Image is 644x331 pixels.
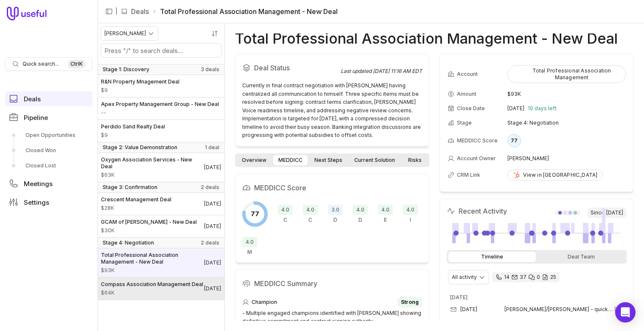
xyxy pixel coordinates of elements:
span: Total Professional Association Management - New Deal [101,252,204,265]
span: Pipeline [24,114,48,121]
a: Closed Won [5,144,92,157]
a: Pipeline [5,110,92,125]
h2: MEDDICC Score [242,181,422,195]
a: Perdido Sand Realty Deal$9 [98,120,224,142]
div: Timeline [448,252,536,262]
span: Crescent Management Deal [101,196,171,203]
div: Last updated [341,68,422,75]
a: Apex Property Management Group - New Deal-- [98,97,224,120]
span: Stage 2: Value Demonstration [103,144,177,151]
span: Amount [101,227,197,234]
a: Risks [402,155,428,165]
div: Decision Criteria [328,205,343,223]
input: Search deals by name [101,44,221,57]
div: Pipeline submenu [5,128,92,172]
a: Settings [5,195,92,210]
div: Open Intercom Messenger [615,302,636,323]
li: Total Professional Association Management - New Deal [152,6,338,17]
button: Collapse sidebar [103,5,115,18]
span: CRM Link [457,172,480,178]
span: D [358,217,362,223]
span: Amount [101,267,204,274]
time: Deal Close Date [204,259,221,266]
span: Stage 3: Confirmation [103,184,157,191]
span: | [115,6,118,17]
span: Oxygen Association Services - New Deal [101,156,204,170]
span: M [247,249,252,256]
div: Total Professional Association Management [513,67,620,81]
time: [DATE] [450,294,468,300]
span: D [333,217,337,223]
span: C [283,217,287,223]
span: Close Date [457,105,485,112]
button: Total Professional Association Management [507,65,626,83]
a: Compass Association Management Deal$64K[DATE] [98,278,224,300]
span: Perdido Sand Realty Deal [101,123,165,130]
time: Deal Close Date [204,223,221,230]
span: GCAM of [PERSON_NAME] - New Deal [101,219,197,225]
span: Compass Association Management Deal [101,281,203,288]
span: 3.0 [328,205,343,215]
span: 2 deals [201,184,219,191]
span: 1 deal [205,144,219,151]
span: 4.0 [403,205,418,215]
a: Current Solution [349,155,400,165]
span: Amount [101,172,204,178]
span: [PERSON_NAME]/[PERSON_NAME] - quick agreement chat [504,306,613,313]
span: Stage 4: Negotiation [103,239,154,246]
nav: Deals [98,23,225,331]
span: Quick search... [22,61,59,67]
td: $93K [507,87,626,101]
a: Next Steps [309,155,347,165]
span: 4.0 [278,205,293,215]
a: R&N Property Mnagement Deal$9 [98,75,224,97]
div: Deal Team [538,252,625,262]
span: Stage 1: Discovery [103,66,149,73]
div: Economic Buyer [378,205,393,223]
a: Crescent Management Deal$28K[DATE] [98,193,224,215]
a: Closed Lost [5,159,92,172]
time: Deal Close Date [204,200,221,207]
span: Amount [101,205,171,211]
time: [DATE] [606,209,623,216]
time: Deal Close Date [204,164,221,171]
div: 77 [507,134,521,147]
div: Overall MEDDICC score [242,201,268,227]
a: Deals [131,6,149,17]
span: Strong [401,299,419,306]
span: Meetings [24,181,53,187]
span: 3 deals [201,66,219,73]
div: View in [GEOGRAPHIC_DATA] [513,172,597,178]
a: MEDDICC [273,155,308,165]
span: R&N Property Mnagement Deal [101,78,179,85]
button: Sort by [208,27,221,40]
span: Apex Property Management Group - New Deal [101,101,219,108]
span: 77 [251,209,259,219]
kbd: Ctrl K [68,60,85,68]
h2: Recent Activity [447,206,507,216]
div: Champion [278,205,293,223]
td: [PERSON_NAME] [507,152,626,165]
a: View in [GEOGRAPHIC_DATA] [507,170,603,181]
span: C [308,217,312,223]
div: Competition [303,205,318,223]
span: Amount [101,87,179,94]
span: Since [587,208,627,218]
span: I [410,217,411,223]
time: Deal Close Date [204,285,221,292]
span: 10 days left [528,105,557,112]
div: Metrics [242,237,257,256]
span: Deals [24,96,41,102]
div: Indicate Pain [403,205,418,223]
a: Meetings [5,176,92,191]
span: 4.0 [242,237,257,247]
span: 4.0 [303,205,318,215]
h2: MEDDICC Summary [242,277,422,290]
a: Oxygen Association Services - New Deal$63K[DATE] [98,153,224,182]
span: E [384,217,387,223]
h1: Total Professional Association Management - New Deal [235,33,618,44]
span: Account Owner [457,155,496,162]
span: MEDDICC Score [457,137,498,144]
a: Total Professional Association Management - New Deal$93K[DATE] [98,248,224,277]
span: Settings [24,199,49,206]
